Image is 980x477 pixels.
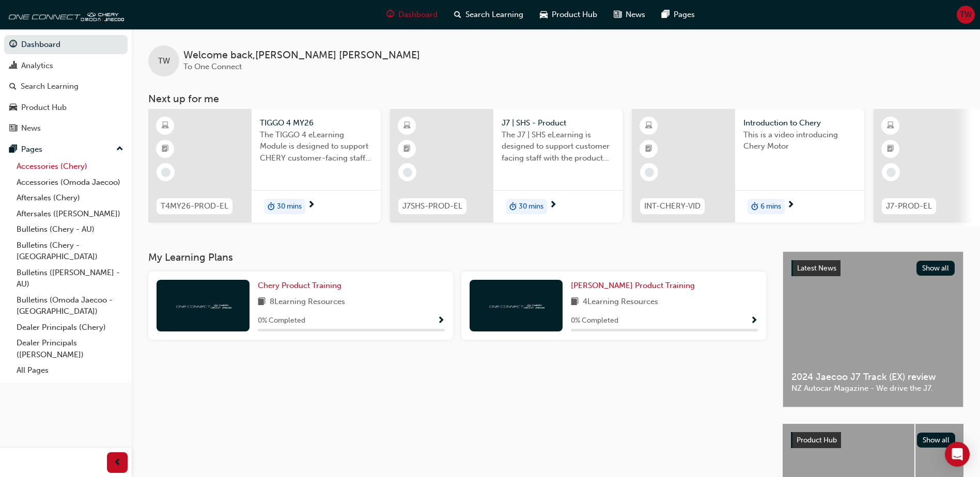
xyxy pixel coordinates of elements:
[9,82,17,91] span: search-icon
[12,265,128,292] a: Bulletins ([PERSON_NAME] - AU)
[571,315,618,327] span: 0 % Completed
[509,200,517,213] span: duration-icon
[12,292,128,320] a: Bulletins (Omoda Jaecoo - [GEOGRAPHIC_DATA])
[161,168,170,177] span: learningRecordVerb_NONE-icon
[437,314,445,327] button: Show Progress
[12,221,128,237] a: Bulletins (Chery - AU)
[268,200,275,213] span: duration-icon
[783,251,963,407] a: Latest NewsShow all2024 Jaecoo J7 Track (EX) reviewNZ Autocar Magazine - We drive the J7.
[402,200,462,212] span: J7SHS-PROD-EL
[9,124,17,133] span: news-icon
[12,237,128,265] a: Bulletins (Chery - [GEOGRAPHIC_DATA])
[791,260,955,277] a: Latest NewsShow all
[502,117,614,129] span: J7 | SHS - Product
[277,201,302,213] span: 30 mins
[403,142,411,156] span: booktick-icon
[158,55,170,67] span: TW
[957,6,975,24] button: TW
[751,200,758,213] span: duration-icon
[183,50,420,61] span: Welcome back , [PERSON_NAME] [PERSON_NAME]
[886,168,896,177] span: learningRecordVerb_NONE-icon
[4,119,128,138] a: News
[12,362,128,378] a: All Pages
[260,129,372,164] span: The TIGGO 4 eLearning Module is designed to support CHERY customer-facing staff with the product ...
[270,296,345,309] span: 8 Learning Resources
[917,433,956,448] button: Show all
[5,4,124,25] img: oneconnect
[116,142,123,156] span: up-icon
[645,119,652,133] span: learningResourceType_ELEARNING-icon
[886,200,932,212] span: J7-PROD-EL
[760,201,781,213] span: 6 mins
[12,158,128,174] a: Accessories (Chery)
[4,140,128,159] button: Pages
[488,300,545,310] img: oneconnect
[632,109,864,222] a: INT-CHERY-VIDIntroduction to CheryThis is a video introducing Chery Motorduration-icon6 mins
[960,9,972,21] span: TW
[12,320,128,336] a: Dealer Principals (Chery)
[258,281,341,290] span: Chery Product Training
[9,61,17,71] span: chart-icon
[260,117,372,129] span: TIGGO 4 MY26
[437,316,445,326] span: Show Progress
[791,371,955,383] span: 2024 Jaecoo J7 Track (EX) review
[386,8,394,21] span: guage-icon
[645,168,654,177] span: learningRecordVerb_NONE-icon
[9,103,17,113] span: car-icon
[148,109,381,222] a: T4MY26-PROD-ELTIGGO 4 MY26The TIGGO 4 eLearning Module is designed to support CHERY customer-faci...
[614,8,621,21] span: news-icon
[258,315,305,327] span: 0 % Completed
[552,9,597,21] span: Product Hub
[403,168,412,177] span: learningRecordVerb_NONE-icon
[403,119,411,133] span: learningResourceType_ELEARNING-icon
[21,102,67,114] div: Product Hub
[454,8,461,21] span: search-icon
[571,281,695,290] span: [PERSON_NAME] Product Training
[12,174,128,190] a: Accessories (Omoda Jaecoo)
[162,119,169,133] span: learningResourceType_ELEARNING-icon
[571,296,579,309] span: book-icon
[4,77,128,96] a: Search Learning
[791,432,955,449] a: Product HubShow all
[654,4,703,25] a: pages-iconPages
[519,201,543,213] span: 30 mins
[549,201,557,210] span: next-icon
[148,251,766,263] h3: My Learning Plans
[583,296,658,309] span: 4 Learning Resources
[114,456,121,469] span: prev-icon
[887,119,894,133] span: learningResourceType_ELEARNING-icon
[791,383,955,394] span: NZ Autocar Magazine - We drive the J7.
[21,81,79,92] div: Search Learning
[4,56,128,75] a: Analytics
[797,264,836,273] span: Latest News
[626,9,645,21] span: News
[465,9,523,21] span: Search Learning
[258,280,346,292] a: Chery Product Training
[532,4,605,25] a: car-iconProduct Hub
[797,436,837,444] span: Product Hub
[390,109,623,222] a: J7SHS-PROD-ELJ7 | SHS - ProductThe J7 | SHS eLearning is designed to support customer facing staf...
[887,142,894,156] span: booktick-icon
[183,62,242,71] span: To One Connect
[750,314,758,327] button: Show Progress
[644,200,701,212] span: INT-CHERY-VID
[674,9,695,21] span: Pages
[605,4,654,25] a: news-iconNews
[787,201,795,210] span: next-icon
[571,280,699,292] a: [PERSON_NAME] Product Training
[945,442,970,467] div: Open Intercom Messenger
[161,200,228,212] span: T4MY26-PROD-EL
[743,129,856,152] span: This is a video introducing Chery Motor
[378,4,446,25] a: guage-iconDashboard
[4,35,128,54] a: Dashboard
[9,145,17,154] span: pages-icon
[9,40,17,50] span: guage-icon
[12,190,128,206] a: Aftersales (Chery)
[132,93,980,105] h3: Next up for me
[21,122,41,134] div: News
[398,9,438,21] span: Dashboard
[307,201,315,210] span: next-icon
[916,261,955,276] button: Show all
[21,144,42,155] div: Pages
